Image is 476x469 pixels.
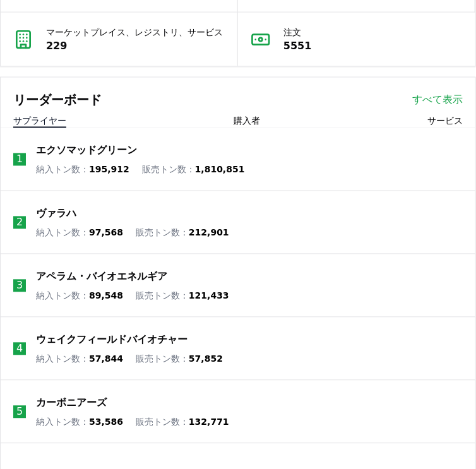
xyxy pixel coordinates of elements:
[412,92,463,107] a: すべて表示
[89,354,123,364] font: 57,844
[136,417,180,427] font: 販売トン数
[189,291,229,301] font: 121,433
[283,27,301,37] font: 注文
[80,417,89,427] font: ：
[89,228,123,238] font: 97,568
[180,228,189,238] font: ：
[180,354,189,364] font: ：
[46,27,223,37] font: マーケットプレイス、レジストリ、サービス
[36,143,137,158] a: エクソマッドグリーン
[36,206,76,222] a: ヴァラハ
[36,270,167,285] a: アペラム・バイオエネルギア
[13,116,66,126] font: サプライヤー
[180,417,189,427] font: ：
[36,334,187,346] font: ウェイクフィールドバイオチャー
[283,40,312,52] font: 5551
[36,271,167,283] font: アペラム・バイオエネルギア
[46,40,67,52] font: 229
[427,116,463,126] font: サービス
[36,291,80,301] font: 納入トン数
[80,354,89,364] font: ：
[186,165,195,175] font: ：
[36,145,137,157] font: エクソマッドグリーン
[234,116,260,126] font: 購入者
[16,406,23,418] font: 5
[36,228,80,238] font: 納入トン数
[80,291,89,301] font: ：
[16,153,23,165] font: 1
[80,228,89,238] font: ：
[136,354,180,364] font: 販売トン数
[189,417,229,427] font: 132,771
[195,165,245,175] font: 1,810,851
[180,291,189,301] font: ：
[36,208,76,220] font: ヴァラハ
[189,354,223,364] font: 57,852
[412,93,463,105] font: すべて表示
[142,165,186,175] font: 販売トン数
[13,92,102,107] font: リーダーボード
[36,333,187,348] a: ウェイクフィールドバイオチャー
[16,280,23,292] font: 3
[36,396,107,411] a: カーボニアーズ
[36,354,80,364] font: 納入トン数
[36,397,107,409] font: カーボニアーズ
[36,165,80,175] font: 納入トン数
[136,228,180,238] font: 販売トン数
[16,343,23,355] font: 4
[80,165,89,175] font: ：
[36,417,80,427] font: 納入トン数
[136,291,180,301] font: 販売トン数
[189,228,229,238] font: 212,901
[89,165,129,175] font: 195,912
[89,417,123,427] font: 53,586
[16,217,23,229] font: 2
[89,291,123,301] font: 89,548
